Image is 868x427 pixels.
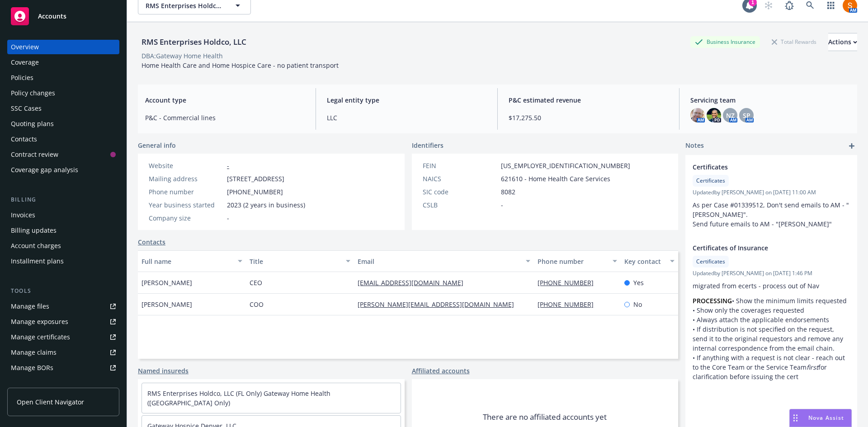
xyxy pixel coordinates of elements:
strong: PROCESSING [693,296,732,305]
span: There are no affiliated accounts yet [483,412,607,422]
span: Identifiers [412,141,443,150]
div: CSLB [423,200,497,210]
span: No [633,300,642,309]
span: 621610 - Home Health Care Services [501,174,610,183]
span: Account type [145,95,305,105]
a: Coverage [7,55,119,70]
div: FEIN [423,161,497,170]
span: [PERSON_NAME] [142,300,192,309]
a: RMS Enterprises Holdco, LLC (FL Only) Gateway Home Health ([GEOGRAPHIC_DATA] Only) [147,389,330,407]
div: Installment plans [11,254,64,268]
div: Coverage [11,55,39,70]
span: P&C estimated revenue [509,95,668,105]
span: Accounts [38,13,66,20]
div: Tools [7,286,119,296]
span: P&C - Commercial lines [145,113,305,122]
a: [PHONE_NUMBER] [538,278,601,287]
a: [PERSON_NAME][EMAIL_ADDRESS][DOMAIN_NAME] [358,300,521,309]
div: NAICS [423,174,497,183]
div: Quoting plans [11,117,54,131]
div: Billing [7,195,119,204]
a: Installment plans [7,254,119,268]
span: Certificates [693,162,826,172]
span: Updated by [PERSON_NAME] on [DATE] 11:00 AM [693,188,850,197]
div: Manage BORs [11,361,53,375]
span: COO [250,300,264,309]
div: Key contact [624,257,665,266]
span: RMS Enterprises Holdco, LLC [146,1,224,10]
div: Phone number [538,257,607,266]
span: 2023 (2 years in business) [227,200,305,210]
span: Certificates of Insurance [693,243,826,253]
p: As per Case #01339512, Don't send emails to AM - "[PERSON_NAME]". Send future emails to AM - "[PE... [693,200,850,229]
a: Accounts [7,4,119,29]
div: Billing updates [11,223,57,238]
span: [STREET_ADDRESS] [227,174,284,183]
div: Coverage gap analysis [11,163,78,177]
span: Notes [685,141,704,151]
div: CertificatesCertificatesUpdatedby [PERSON_NAME] on [DATE] 11:00 AMAs per Case #01339512, Don't se... [685,155,857,236]
span: Nova Assist [808,414,844,422]
a: Quoting plans [7,117,119,131]
a: add [846,141,857,151]
button: Phone number [534,250,620,272]
a: Manage exposures [7,314,119,329]
div: SSC Cases [11,101,42,116]
div: Total Rewards [767,36,821,47]
span: Home Health Care and Home Hospice Care - no patient transport [142,61,339,70]
div: Mailing address [149,174,223,183]
span: Yes [633,278,644,287]
span: [US_EMPLOYER_IDENTIFICATION_NUMBER] [501,161,630,170]
div: Drag to move [790,409,801,427]
span: Certificates [696,258,725,266]
a: Manage claims [7,345,119,360]
button: Full name [138,250,246,272]
span: [PERSON_NAME] [142,278,192,287]
a: Named insureds [138,366,189,375]
div: Policy changes [11,86,55,100]
div: SIC code [423,187,497,197]
a: Overview [7,40,119,54]
a: - [227,161,229,170]
div: Certificates of InsuranceCertificatesUpdatedby [PERSON_NAME] on [DATE] 1:46 PMmigrated from ecert... [685,236,857,389]
div: DBA: Gateway Home Health [142,51,223,61]
a: Billing updates [7,223,119,238]
span: SP [743,111,750,120]
div: Business Insurance [690,36,760,47]
div: Manage claims [11,345,57,360]
div: Website [149,161,223,170]
a: Account charges [7,239,119,253]
div: Phone number [149,187,223,197]
p: • Show the minimum limits requested • Show only the coverages requested • Always attach the appli... [693,296,850,381]
span: NZ [726,111,735,120]
span: $17,275.50 [509,113,668,122]
a: Manage files [7,299,119,314]
div: Title [250,257,340,266]
span: Servicing team [690,95,850,105]
a: Coverage gap analysis [7,163,119,177]
span: Legal entity type [327,95,486,105]
button: Email [354,250,534,272]
em: first [807,363,818,371]
a: Policies [7,70,119,85]
span: Open Client Navigator [17,397,84,407]
span: [PHONE_NUMBER] [227,187,283,197]
a: Manage BORs [7,361,119,375]
p: migrated from ecerts - process out of Nav [693,281,850,291]
button: Title [246,250,354,272]
a: SSC Cases [7,101,119,116]
img: photo [707,108,721,122]
div: Summary of insurance [11,376,80,390]
img: photo [690,108,705,122]
button: Actions [828,33,857,51]
div: Manage files [11,299,49,314]
button: Key contact [621,250,678,272]
a: Affiliated accounts [412,366,470,375]
div: Full name [142,257,232,266]
span: - [501,200,503,210]
div: Manage exposures [11,314,68,329]
div: Policies [11,70,33,85]
div: RMS Enterprises Holdco, LLC [138,36,250,48]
